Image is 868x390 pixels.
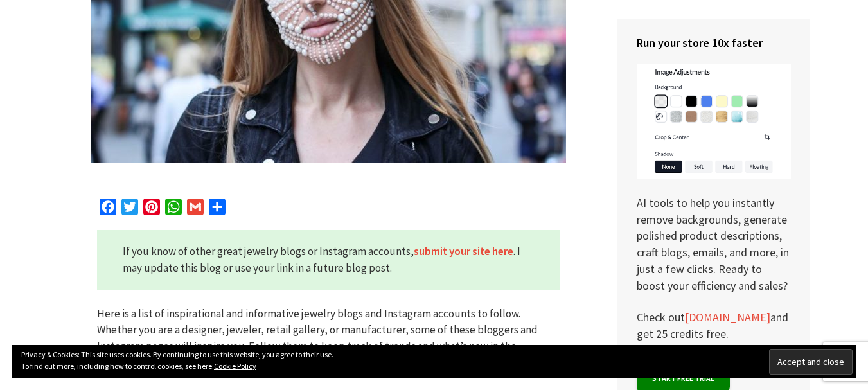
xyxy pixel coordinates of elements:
[685,310,770,325] a: [DOMAIN_NAME]
[163,199,184,220] a: WhatsApp
[637,309,791,342] p: Check out and get 25 credits free.
[141,199,163,220] a: Pinterest
[414,244,513,259] a: submit your site here
[637,64,791,294] p: AI tools to help you instantly remove backgrounds, generate polished product descriptions, craft ...
[97,199,119,220] a: Facebook
[769,349,853,375] input: Accept and close
[184,199,206,220] a: Gmail
[97,230,560,290] p: If you know of other great jewelry blogs or Instagram accounts, . I may update this blog or use y...
[97,306,560,371] p: Here is a list of inspirational and informative jewelry blogs and Instagram accounts to follow. W...
[214,361,256,371] a: Cookie Policy
[12,345,856,378] div: Privacy & Cookies: This site uses cookies. By continuing to use this website, you agree to their ...
[119,199,141,220] a: Twitter
[206,199,228,220] a: Share
[637,35,791,51] h4: Run your store 10x faster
